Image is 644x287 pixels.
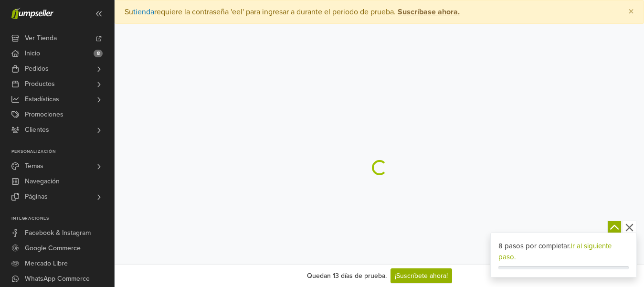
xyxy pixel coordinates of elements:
p: Integraciones [11,216,114,222]
span: Google Commerce [25,241,81,256]
div: 8 pasos por completar. [498,241,629,262]
span: 8 [94,50,103,57]
a: Suscríbase ahora. [396,7,460,17]
a: ¡Suscríbete ahora! [391,268,452,283]
span: Pedidos [25,61,49,76]
strong: Suscríbase ahora. [398,7,460,17]
span: Clientes [25,122,49,138]
span: Productos [25,76,55,92]
span: Temas [25,159,43,174]
a: tienda [133,7,154,17]
span: Ver Tienda [25,31,57,46]
div: Quedan 13 días de prueba. [307,271,387,281]
span: × [628,5,634,19]
a: Ir al siguiente paso. [498,242,612,261]
button: Close [619,0,644,23]
span: Inicio [25,46,40,61]
span: WhatsApp Commerce [25,271,90,287]
p: Personalización [11,149,114,155]
span: Navegación [25,174,60,189]
span: Promociones [25,107,63,122]
span: Estadísticas [25,92,59,107]
span: Páginas [25,189,48,204]
span: Facebook & Instagram [25,225,91,241]
span: Mercado Libre [25,256,68,271]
